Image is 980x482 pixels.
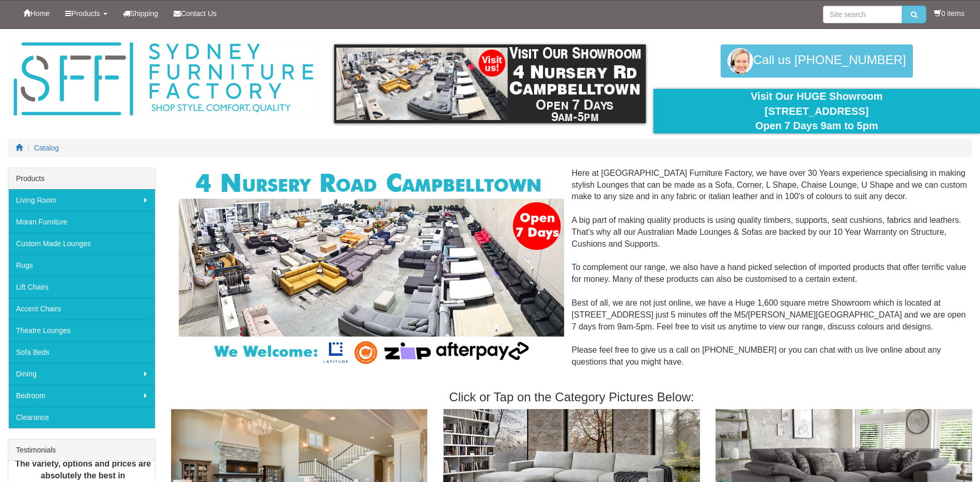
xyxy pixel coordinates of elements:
img: Corner Modular Lounges [179,168,564,368]
span: Shipping [130,9,159,18]
div: Testimonials [8,440,155,461]
input: Site search [823,6,902,23]
div: Here at [GEOGRAPHIC_DATA] Furniture Factory, we have over 30 Years experience specialising in mak... [171,168,972,380]
a: Rugs [8,254,155,276]
a: Products [57,1,115,26]
h3: Click or Tap on the Category Pictures Below: [171,390,972,404]
a: Lift Chairs [8,276,155,298]
a: Living Room [8,189,155,211]
div: Visit Our HUGE Showroom [STREET_ADDRESS] Open 7 Days 9am to 5pm [661,89,972,133]
a: Clearance [8,406,155,428]
li: 0 items [934,8,965,19]
span: Home [30,9,50,18]
a: Moran Furniture [8,211,155,233]
img: Sydney Furniture Factory [8,39,318,119]
a: Dining [8,363,155,385]
a: Contact Us [166,1,224,26]
span: Products [71,9,100,18]
a: Home [15,1,57,26]
a: Theatre Lounges [8,320,155,341]
a: Accent Chairs [8,298,155,320]
a: Bedroom [8,385,155,406]
a: Custom Made Lounges [8,233,155,254]
a: Catalog [34,144,59,152]
div: Products [8,168,155,189]
a: Shipping [115,1,166,26]
img: showroom.gif [334,44,645,123]
a: Sofa Beds [8,341,155,363]
span: Contact Us [181,9,216,18]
